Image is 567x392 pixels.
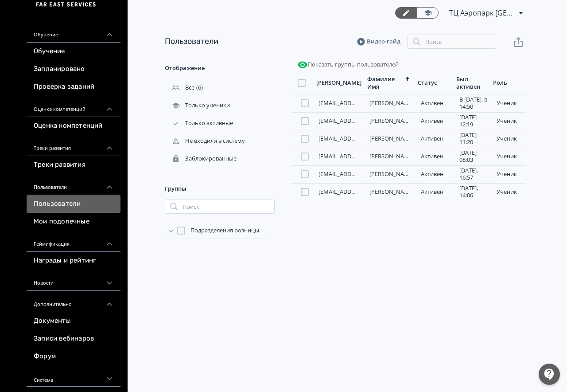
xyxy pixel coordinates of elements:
a: [EMAIL_ADDRESS][DOMAIN_NAME] [318,134,412,142]
div: Группы [165,178,275,200]
span: Подразделения розницы [190,226,259,235]
div: Геймификация [27,231,120,252]
div: Оценка компетенций [27,96,120,117]
a: [EMAIL_ADDRESS][DOMAIN_NAME] [318,117,412,125]
div: Новости [27,270,120,291]
div: Только активные [165,119,235,127]
a: [EMAIL_ADDRESS][DOMAIN_NAME] [318,188,412,196]
a: Проверка заданий [27,78,120,96]
div: В [DATE], в 14:50 [459,96,489,110]
div: Активен [421,171,451,178]
a: [PERSON_NAME] [369,152,414,160]
a: [PERSON_NAME] [369,134,414,142]
a: Обучение [27,43,120,60]
a: Награды и рейтинг [27,252,120,270]
div: [PERSON_NAME] [316,79,361,86]
a: [PERSON_NAME] [369,117,414,125]
div: [DATE], 14:06 [459,185,489,199]
div: Обучение [27,21,120,43]
div: Только ученики [165,102,232,110]
a: Переключиться в режим ученика [417,7,439,19]
div: ученик [497,100,523,107]
a: [EMAIL_ADDRESS][DOMAIN_NAME] [318,99,412,107]
div: Заблокированные [165,155,238,163]
div: Пользователи [27,174,120,195]
div: Треки развития [27,135,120,156]
a: Документы [27,312,120,330]
a: Пользователи [165,36,218,46]
a: Видео-гайд [357,37,400,46]
div: (6) [165,79,275,97]
div: Не входили в систему [165,137,247,145]
div: ученик [497,153,523,160]
span: ТЦ Аэропарк Брянск МО 6212171 [449,8,516,18]
div: [DATE] 12:19 [459,114,489,128]
div: [DATE], 16:57 [459,167,489,181]
a: [EMAIL_ADDRESS][DOMAIN_NAME] [318,152,412,160]
a: Пользователи [27,195,120,213]
a: Форум [27,348,120,365]
div: Активен [421,153,451,160]
a: Оценка компетенций [27,117,120,135]
div: Активен [421,188,451,196]
div: Все [165,84,196,92]
div: Отображение [165,58,275,79]
div: Был активен [456,75,483,90]
div: Активен [421,118,451,125]
div: [DATE] 11:20 [459,132,489,145]
a: Мои подопечные [27,213,120,231]
div: ученик [497,135,523,142]
div: Фамилия Имя [367,75,403,90]
button: Показать группы пользователей [295,58,400,72]
a: [PERSON_NAME] [369,188,414,196]
a: Записи вебинаров [27,330,120,348]
div: Активен [421,135,451,142]
a: Треки развития [27,156,120,174]
svg: Экспорт пользователей файлом [513,37,524,47]
div: ученик [497,171,523,178]
div: Активен [421,100,451,107]
div: Дополнительно [27,291,120,312]
div: ученик [497,188,523,196]
a: [PERSON_NAME] [369,170,414,178]
div: ученик [497,118,523,125]
div: [DATE] 08:03 [459,149,489,163]
div: Система [27,365,120,387]
div: Статус [418,79,437,86]
a: [EMAIL_ADDRESS][DOMAIN_NAME] [318,170,412,178]
a: Запланировано [27,60,120,78]
a: [PERSON_NAME] [369,99,414,107]
div: Роль [493,79,507,86]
